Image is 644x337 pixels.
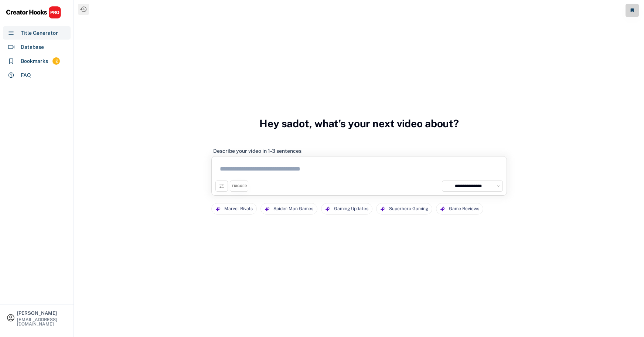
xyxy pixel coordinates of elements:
h3: Hey sadot, what's your next video about? [259,109,459,138]
div: TRIGGER [232,184,247,189]
div: [EMAIL_ADDRESS][DOMAIN_NAME] [17,317,67,326]
img: yH5BAEAAAAALAAAAAABAAEAAAIBRAA7 [444,183,451,189]
div: Describe your video in 1-3 sentences [213,148,301,154]
div: Superhero Gaming [389,203,428,214]
div: Bookmarks [21,57,48,65]
div: Spider-Man Games [273,203,313,214]
img: CHPRO%20Logo.svg [6,6,61,19]
div: [PERSON_NAME] [17,311,67,316]
div: Gaming Updates [334,203,368,214]
div: Marvel Rivals [224,203,253,214]
div: 12 [52,58,60,64]
div: Title Generator [21,29,58,37]
div: Game Reviews [449,203,479,214]
div: Database [21,43,44,51]
div: FAQ [21,71,31,79]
